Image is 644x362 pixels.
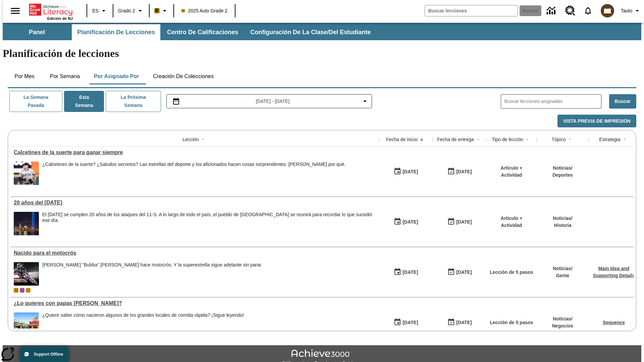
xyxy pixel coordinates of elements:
[552,172,573,179] p: Deportes
[14,200,376,206] div: 20 años del 11 de septiembre
[256,98,290,105] span: [DATE] - [DATE]
[391,316,420,329] button: 07/26/25: Primer día en que estuvo disponible la lección
[552,165,573,172] p: Noticias /
[553,215,572,222] p: Noticias /
[89,5,111,17] button: Lenguaje: ES, Selecciona un idioma
[92,7,99,14] span: ES
[579,2,597,19] a: Notificaciones
[601,4,614,17] img: avatar image
[445,216,474,228] button: 08/13/25: Último día en que podrá accederse la lección
[566,135,574,143] button: Sort
[402,318,418,327] div: [DATE]
[42,262,262,286] div: James "Bubba" Stewart hace motocrós. Y la superestrella sigue adelante sin parar.
[42,312,244,318] div: ¿Quiere saber cómo nacieron algunos de los grandes locales de comida rápida? ¡Sigue leyendo!
[14,250,376,256] div: Nacido para el motocrós
[437,136,474,143] div: Fecha de entrega
[456,268,472,277] div: [DATE]
[402,268,418,277] div: [DATE]
[391,266,420,279] button: 08/04/25: Primer día en que estuvo disponible la lección
[20,288,24,293] div: OL 2025 Auto Grade 3
[553,272,572,279] p: Gente
[402,168,418,176] div: [DATE]
[490,269,533,276] p: Lección de 5 pasos
[391,216,420,228] button: 08/13/25: Primer día en que estuvo disponible la lección
[425,5,518,16] input: Buscar campo
[474,135,482,143] button: Sort
[14,300,376,306] a: ¿Lo quieres con papas fritas?, Lecciones
[34,352,63,357] span: Support Offline
[603,320,625,325] a: Sequence
[14,162,39,185] img: un jugador de béisbol hace una pompa de chicle mientras corre.
[561,2,579,20] a: Centro de recursos, Se abrirá en una pestaña nueva.
[169,97,369,105] button: Seleccione el intervalo de fechas opción del menú
[42,162,345,167] div: ¿Calcetines de la suerte? ¿Saludos secretos? Las estrellas del deporte y los aficionados hacen co...
[543,2,561,20] a: Centro de información
[552,322,573,329] p: Negocios
[445,316,474,329] button: 07/03/26: Último día en que podrá accederse la lección
[29,2,73,20] div: Portada
[14,300,376,306] div: ¿Lo quieres con papas fritas?
[42,212,376,235] div: El 11 de septiembre de 2021 se cumplen 20 años de los ataques del 11-S. A lo largo de todo el paí...
[8,68,41,84] button: Por mes
[64,91,104,112] button: Esta semana
[361,97,369,105] svg: Collapse Date Range Filter
[47,16,73,20] span: Edición de NJ
[89,68,145,84] button: Por asignado por
[456,318,472,327] div: [DATE]
[492,136,523,143] div: Tipo de lección
[42,312,244,336] span: ¿Quiere saber cómo nacieron algunos de los grandes locales de comida rápida? ¡Sigue leyendo!
[553,222,572,229] p: Historia
[552,315,573,322] p: Noticias /
[5,1,25,21] button: Abrir el menú lateral
[391,165,420,178] button: 08/14/25: Primer día en que estuvo disponible la lección
[3,24,70,40] button: Panel
[72,24,160,40] button: Planificación de lecciones
[29,3,73,16] a: Portada
[14,212,39,235] img: Tributo con luces en la ciudad de Nueva York desde el Parque Estatal Liberty (Nueva Jersey)
[115,5,147,17] button: Grado: Grado 2, Elige un grado
[418,135,426,143] button: Sort
[42,162,345,185] span: ¿Calcetines de la suerte? ¿Saludos secretos? Las estrellas del deporte y los aficionados hacen co...
[9,91,62,112] button: La semana pasada
[162,24,244,40] button: Centro de calificaciones
[118,7,135,14] span: Grado 2
[557,115,636,128] button: Vista previa de impresión
[621,7,632,14] span: Tauto
[490,165,533,179] p: Artículo + Actividad
[551,136,566,143] div: Tópico
[445,165,474,178] button: 08/14/25: Último día en que podrá accederse la lección
[14,312,39,336] img: Uno de los primeros locales de McDonald's, con el icónico letrero rojo y los arcos amarillos.
[599,136,620,143] div: Estrategia
[490,319,533,326] p: Lección de 5 pasos
[26,288,31,293] div: New 2025 class
[152,5,171,17] button: Boost El color de la clase es anaranjado claro. Cambiar el color de la clase.
[402,218,418,226] div: [DATE]
[14,149,376,156] div: Calcetines de la suerte para ganar siempre
[456,168,472,176] div: [DATE]
[148,68,219,84] button: Creación de colecciones
[14,200,376,206] a: 20 años del 11 de septiembre, Lecciones
[593,266,635,278] a: Main Idea and Supporting Details
[597,2,618,19] button: Escoja un nuevo avatar
[14,149,376,156] a: Calcetines de la suerte para ganar siempre, Lecciones
[523,135,531,143] button: Sort
[445,266,474,279] button: 08/10/25: Último día en que podrá accederse la lección
[199,135,207,143] button: Sort
[3,47,641,60] h1: Planificación de lecciones
[609,94,636,109] button: Buscar
[3,24,377,40] div: Subbarra de navegación
[386,136,418,143] div: Fecha de inicio
[155,6,159,15] span: B
[621,135,629,143] button: Sort
[106,91,161,112] button: La próxima semana
[181,7,228,14] span: 2025 Auto Grade 2
[618,5,644,17] button: Perfil/Configuración
[14,288,18,293] div: Clase actual
[3,23,641,40] div: Subbarra de navegación
[504,97,601,106] input: Buscar lecciones asignadas
[456,218,472,226] div: [DATE]
[14,250,376,256] a: Nacido para el motocrós, Lecciones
